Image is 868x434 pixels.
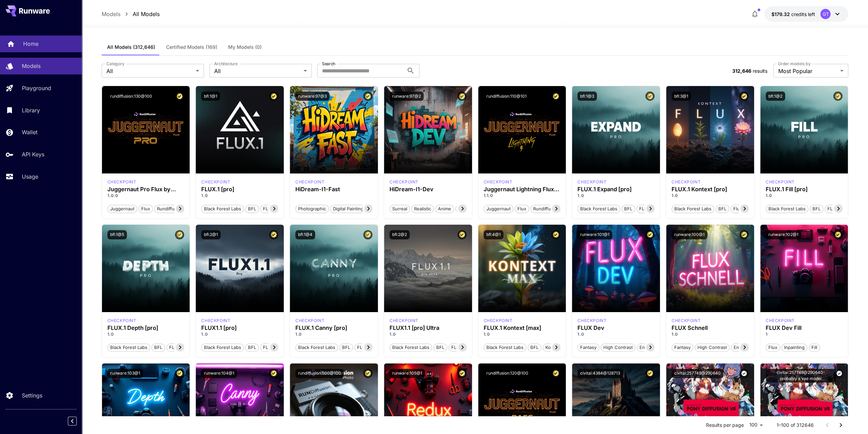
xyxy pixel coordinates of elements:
button: rundiffusion:500@100 [295,369,344,378]
button: rundiffusion:120@100 [484,369,531,378]
button: Certified Model – Vetted for best performance and includes a commercial license. [645,230,654,239]
span: 312,646 [732,68,751,74]
h3: FLUX Dev Fill [766,325,843,331]
button: Certified Model – Vetted for best performance and includes a commercial license. [551,369,560,378]
div: FLUX.1 D [484,179,513,185]
button: BFL [528,343,541,352]
p: checkpoint [295,179,324,185]
span: Certified Models (169) [166,44,217,50]
span: BFL [716,206,729,212]
button: bfl:1@4 [295,230,315,239]
button: Black Forest Labs [201,343,244,352]
button: FLUX.1 Fill [pro] [825,204,864,213]
button: Certified Model – Vetted for best performance and includes a commercial license. [269,92,278,101]
span: Photographic [296,206,328,212]
button: FLUX1.1 [pro] [260,343,294,352]
a: Models [102,10,120,18]
button: Certified Model – Vetted for best performance and includes a commercial license. [175,369,184,378]
button: bfl:4@1 [484,230,503,239]
button: Certified Model – Vetted for best performance and includes a commercial license. [363,369,372,378]
p: All Models [133,10,160,18]
span: Inpainting [782,344,807,351]
button: FLUX1.1 [pro] Ultra [448,343,493,352]
span: High Contrast [695,344,729,351]
p: Wallet [22,128,38,136]
button: Certified Model – Vetted for best performance and includes a commercial license. [457,369,467,378]
h3: Juggernaut Lightning Flux by RunDiffusion [484,186,561,193]
p: 1.0 [295,331,372,337]
div: FLUX.1 D [766,318,795,324]
span: FLUX.1 Fill [pro] [825,206,863,212]
button: rundiffusion:130@100 [107,92,155,101]
p: Playground [22,84,51,92]
p: checkpoint [766,179,795,185]
span: Environment [637,344,668,351]
p: checkpoint [201,318,230,324]
button: Certified Model – Vetted for best performance and includes a commercial license. [645,92,654,101]
button: juggernaut [484,204,513,213]
button: Realistic [411,204,434,213]
button: Certified Model – Vetted for best performance and includes a commercial license. [645,369,654,378]
button: Go to next page [834,418,848,432]
button: runware:105@1 [389,369,425,378]
p: checkpoint [389,318,418,324]
button: Digital Painting [330,204,366,213]
button: runware:104@1 [201,369,237,378]
p: 1.0 [577,331,654,337]
button: Certified Model – Vetted for best performance and includes a commercial license. [363,92,372,101]
label: Category [106,61,124,67]
button: runware:97@2 [389,92,424,101]
span: Surreal [390,206,410,212]
p: 1.0 [484,331,561,337]
button: $179.31618GT [764,6,848,22]
button: runware:103@1 [107,369,143,378]
span: Fantasy [672,344,693,351]
h3: FLUX.1 Kontext [max] [484,325,561,331]
span: Realistic [412,206,433,212]
p: 1.0 [107,331,185,337]
span: Black Forest Labs [390,344,432,351]
h3: FLUX.1 Kontext [pro] [672,186,749,193]
div: fluxultra [389,318,418,324]
button: High Contrast [601,343,635,352]
div: fluxpro [107,318,136,324]
h3: FLUX.1 [pro] [201,186,278,193]
p: 1.1.0 [484,193,561,199]
button: Certified Model – Vetted for best performance and includes a commercial license. [551,230,560,239]
h3: FLUX.1 Depth [pro] [107,325,185,331]
p: checkpoint [295,318,324,324]
span: FLUX.1 [pro] [261,206,292,212]
button: Verified working [836,369,843,378]
h3: FLUX Schnell [672,325,749,331]
button: Flux [766,343,780,352]
button: bfl:1@3 [577,92,597,101]
span: credits left [791,11,815,17]
p: 1–100 of 312646 [776,422,813,429]
p: 1.0 [672,331,749,337]
span: Stylized [456,206,477,212]
span: Most Popular [778,67,837,75]
p: API Keys [22,150,44,158]
p: Settings [22,391,42,400]
p: 1.0 [201,193,278,199]
span: Fantasy [578,344,599,351]
h3: FLUX1.1 [pro] [201,325,278,331]
button: rundiffusion [530,204,562,213]
span: BFL [246,344,259,351]
button: Stylized [455,204,477,213]
button: FLUX.1 Canny [pro] [354,343,401,352]
div: fluxpro [201,318,230,324]
p: 1.0 [577,193,654,199]
button: civitai:257749@290640-probably a vae model [766,369,836,382]
button: BFL [621,204,635,213]
button: civitai:257749@290640 [672,369,723,378]
div: FLUX.1 D [107,179,136,185]
button: Certified Model – Vetted for best performance and includes a commercial license. [175,230,184,239]
p: Results per page [706,422,744,429]
button: Certified Model – Vetted for best performance and includes a commercial license. [739,230,749,239]
span: All Models (312,646) [107,44,155,50]
div: FLUX Dev [577,325,654,331]
p: 1.0 [766,193,843,199]
p: checkpoint [107,318,136,324]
